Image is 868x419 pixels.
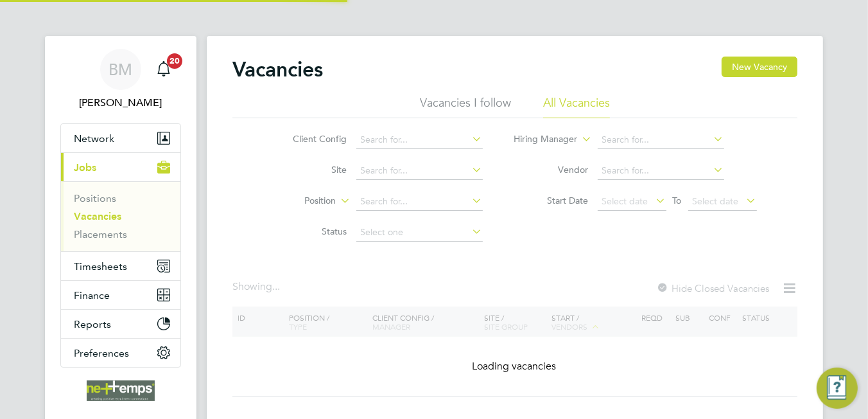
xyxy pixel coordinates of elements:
[515,164,589,175] label: Vendor
[74,210,121,222] a: Vacancies
[598,162,724,180] input: Search for...
[74,347,129,359] span: Preferences
[693,195,739,207] span: Select date
[74,161,96,174] span: Jobs
[656,282,769,294] label: Hide Closed Vacancies
[504,133,578,146] label: Hiring Manager
[722,57,797,77] button: New Vacancy
[60,95,181,111] span: Brooke Morley
[515,195,589,206] label: Start Date
[61,181,180,251] div: Jobs
[109,61,133,78] span: BM
[61,252,180,280] button: Timesheets
[74,132,114,145] span: Network
[167,53,182,69] span: 20
[273,226,347,237] label: Status
[273,164,347,175] label: Site
[61,153,180,181] button: Jobs
[74,192,116,204] a: Positions
[669,192,686,209] span: To
[543,95,610,118] li: All Vacancies
[420,95,511,118] li: Vacancies I follow
[598,131,724,149] input: Search for...
[602,195,648,207] span: Select date
[356,162,483,180] input: Search for...
[60,380,181,401] a: Go to home page
[61,310,180,338] button: Reports
[61,339,180,367] button: Preferences
[356,224,483,242] input: Select one
[61,281,180,309] button: Finance
[87,380,155,401] img: net-temps-logo-retina.png
[60,49,181,111] a: BM[PERSON_NAME]
[61,124,180,152] button: Network
[356,131,483,149] input: Search for...
[232,57,323,82] h2: Vacancies
[263,195,336,208] label: Position
[151,49,177,90] a: 20
[272,280,280,293] span: ...
[74,289,110,301] span: Finance
[74,318,111,330] span: Reports
[74,260,127,272] span: Timesheets
[74,228,127,240] a: Placements
[273,133,347,145] label: Client Config
[817,368,858,409] button: Engage Resource Center
[232,280,282,294] div: Showing
[356,193,483,211] input: Search for...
